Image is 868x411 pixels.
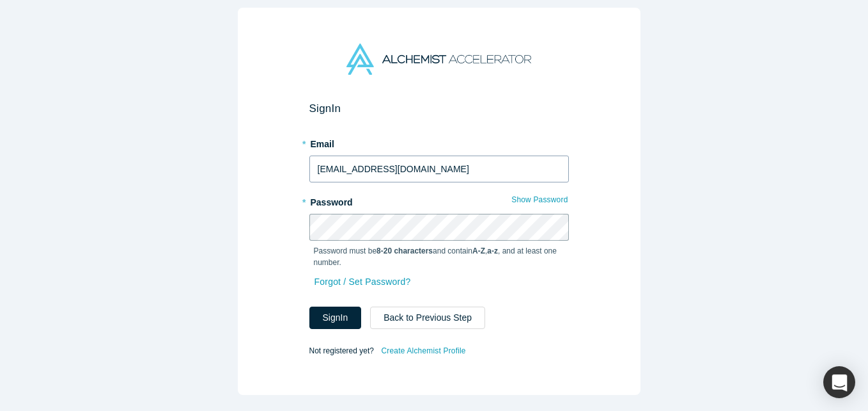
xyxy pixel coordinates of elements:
[376,246,433,255] strong: 8-20 characters
[309,346,374,355] span: Not registered yet?
[380,342,466,359] a: Create Alchemist Profile
[309,102,569,115] h2: Sign In
[472,246,485,255] strong: A-Z
[346,44,531,75] img: Alchemist Accelerator Logo
[309,307,362,329] button: SignIn
[370,307,485,329] button: Back to Previous Step
[309,191,569,209] label: Password
[511,191,568,208] button: Show Password
[314,271,412,293] a: Forgot / Set Password?
[314,245,564,268] p: Password must be and contain , , and at least one number.
[487,246,498,255] strong: a-z
[309,133,569,151] label: Email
